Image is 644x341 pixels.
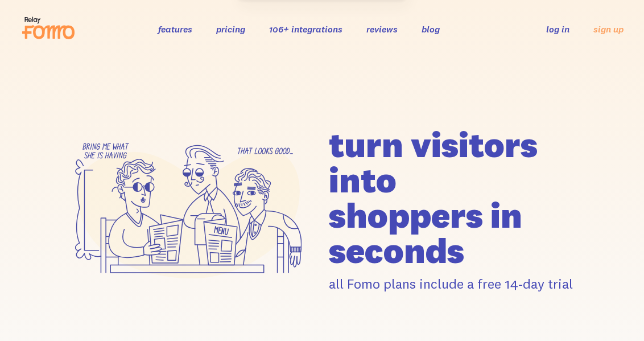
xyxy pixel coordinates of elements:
[269,23,342,35] a: 106+ integrations
[422,23,440,35] a: blog
[546,23,569,35] a: log in
[158,23,192,35] a: features
[366,23,398,35] a: reviews
[329,127,583,268] h1: turn visitors into shoppers in seconds
[216,23,245,35] a: pricing
[329,275,583,293] p: all Fomo plans include a free 14-day trial
[593,23,624,35] a: sign up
